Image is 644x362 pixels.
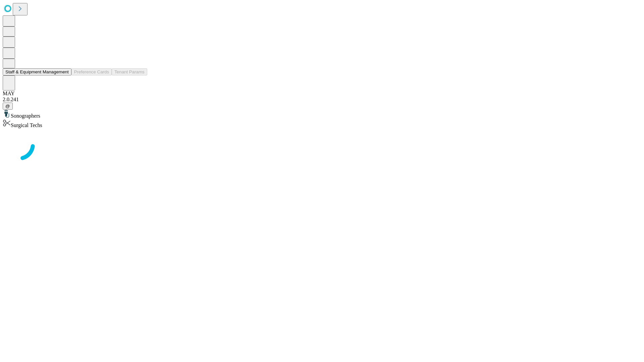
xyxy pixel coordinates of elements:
[3,110,641,119] div: Sonographers
[3,103,13,110] button: @
[3,90,641,97] div: MAY
[3,119,641,128] div: Surgical Techs
[71,68,112,75] button: Preference Cards
[5,104,10,109] span: @
[3,68,71,75] button: Staff & Equipment Management
[3,97,641,103] div: 2.0.241
[112,68,147,75] button: Tenant Params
